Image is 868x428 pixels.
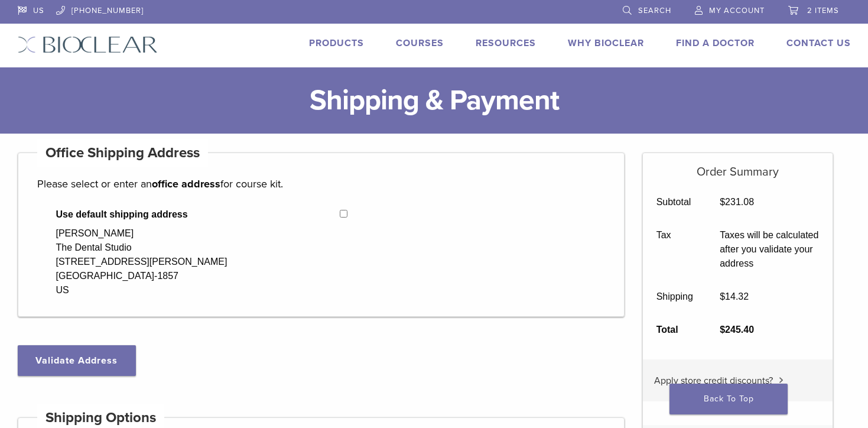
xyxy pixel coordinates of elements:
th: Total [643,313,707,346]
th: Shipping [643,280,707,313]
span: My Account [709,6,765,15]
span: $ [720,197,725,207]
h4: Office Shipping Address [37,139,209,167]
strong: office address [152,177,220,190]
span: Use default shipping address [56,207,340,222]
a: Why Bioclear [568,37,644,49]
span: $ [720,325,725,335]
span: $ [720,291,725,301]
a: Courses [396,37,444,49]
a: Contact Us [786,37,851,49]
img: caret.svg [779,377,784,383]
a: Resources [476,37,536,49]
img: Bioclear [18,36,158,53]
bdi: 231.08 [720,197,754,207]
a: Back To Top [669,384,788,414]
bdi: 14.32 [720,291,749,301]
th: Tax [643,219,707,280]
span: Search [638,6,671,15]
bdi: 245.40 [720,325,754,335]
span: Apply store credit discounts? [654,375,773,387]
td: Taxes will be calculated after you validate your address [707,219,833,280]
h5: Order Summary [643,153,833,179]
button: Validate Address [18,345,136,376]
p: Please select or enter an for course kit. [37,175,606,193]
a: Products [309,37,364,49]
span: 2 items [807,6,839,15]
a: Find A Doctor [676,37,755,49]
th: Subtotal [643,186,707,219]
div: [PERSON_NAME] The Dental Studio [STREET_ADDRESS][PERSON_NAME] [GEOGRAPHIC_DATA]-1857 US [56,226,227,297]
